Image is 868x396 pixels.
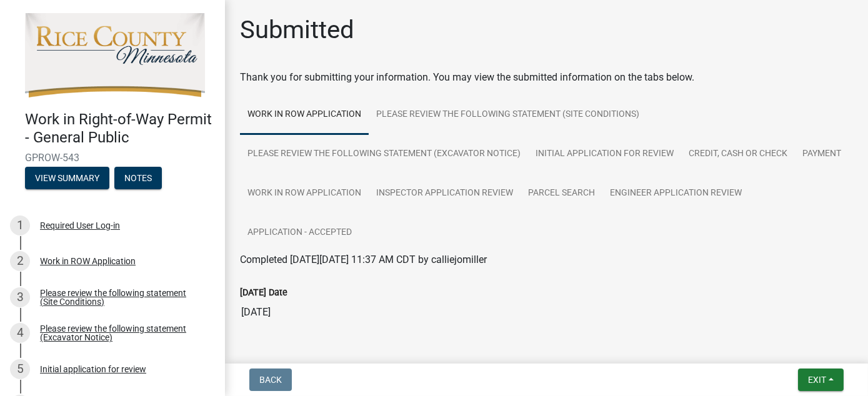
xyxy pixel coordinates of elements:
[25,167,109,189] button: View Summary
[10,323,30,343] div: 4
[240,95,369,135] a: Work in ROW Application
[25,174,109,184] wm-modal-confirm: Summary
[798,369,844,391] button: Exit
[114,174,162,184] wm-modal-confirm: Notes
[114,167,162,189] button: Notes
[240,289,287,297] label: [DATE] Date
[681,134,795,174] a: Credit, Cash or Check
[25,13,205,97] img: Rice County, Minnesota
[259,375,282,385] span: Back
[40,221,120,230] div: Required User Log-in
[40,289,205,306] div: Please review the following statement (Site Conditions)
[240,134,528,174] a: Please review the following statement (Excavator Notice)
[40,365,146,374] div: Initial application for review
[10,251,30,271] div: 2
[240,213,359,253] a: Application - Accepted
[240,70,853,85] div: Thank you for submitting your information. You may view the submitted information on the tabs below.
[25,111,215,147] h4: Work in Right-of-Way Permit - General Public
[795,134,849,174] a: Payment
[10,215,30,235] div: 1
[808,375,826,385] span: Exit
[369,95,647,135] a: Please review the following statement (Site Conditions)
[249,369,292,391] button: Back
[25,152,200,164] span: GPROW-543
[369,174,521,214] a: Inspector Application Review
[240,174,369,214] a: Work in ROW Application
[521,174,602,214] a: Parcel search
[602,174,749,214] a: Engineer Application Review
[40,324,205,342] div: Please review the following statement (Excavator Notice)
[240,15,354,45] h1: Submitted
[528,134,681,174] a: Initial application for review
[240,254,487,265] span: Completed [DATE][DATE] 11:37 AM CDT by calliejomiller
[10,359,30,379] div: 5
[10,287,30,307] div: 3
[40,257,136,265] div: Work in ROW Application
